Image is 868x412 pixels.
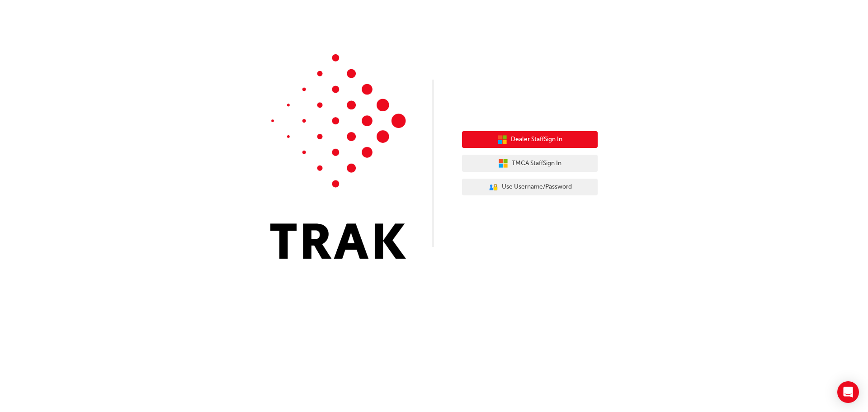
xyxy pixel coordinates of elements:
[511,134,562,145] span: Dealer Staff Sign In
[462,155,598,172] button: TMCA StaffSign In
[502,182,572,192] span: Use Username/Password
[270,54,406,259] img: Trak
[837,381,859,403] div: Open Intercom Messenger
[462,131,598,148] button: Dealer StaffSign In
[462,179,598,196] button: Use Username/Password
[512,158,561,169] span: TMCA Staff Sign In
